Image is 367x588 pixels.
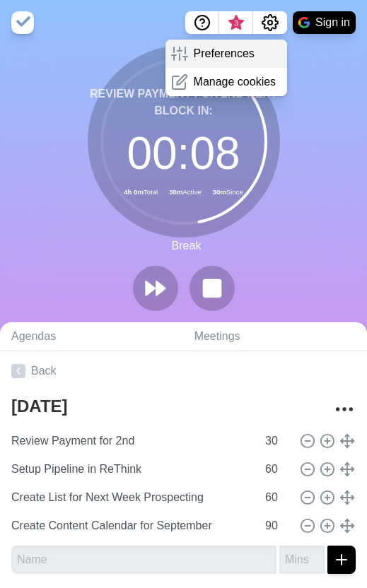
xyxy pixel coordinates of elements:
[183,322,367,351] a: Meetings
[279,546,325,574] input: Mins
[330,395,359,423] button: More
[90,88,244,100] span: Review Payment for 2nd
[194,45,255,62] p: Preferences
[6,427,257,455] input: Name
[172,237,202,254] p: Break
[260,455,293,483] input: Mins
[11,11,34,34] img: timeblocks logo
[253,11,287,34] button: Settings
[6,512,257,540] input: Name
[11,546,276,574] input: Name
[231,18,242,29] span: 3
[194,73,276,90] p: Manage cookies
[260,483,293,512] input: Mins
[185,11,219,34] button: Help
[293,11,356,34] button: Sign in
[6,483,257,512] input: Name
[260,427,293,455] input: Mins
[6,455,257,483] input: Name
[260,512,293,540] input: Mins
[219,11,253,34] button: What’s new
[298,17,310,28] img: google logo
